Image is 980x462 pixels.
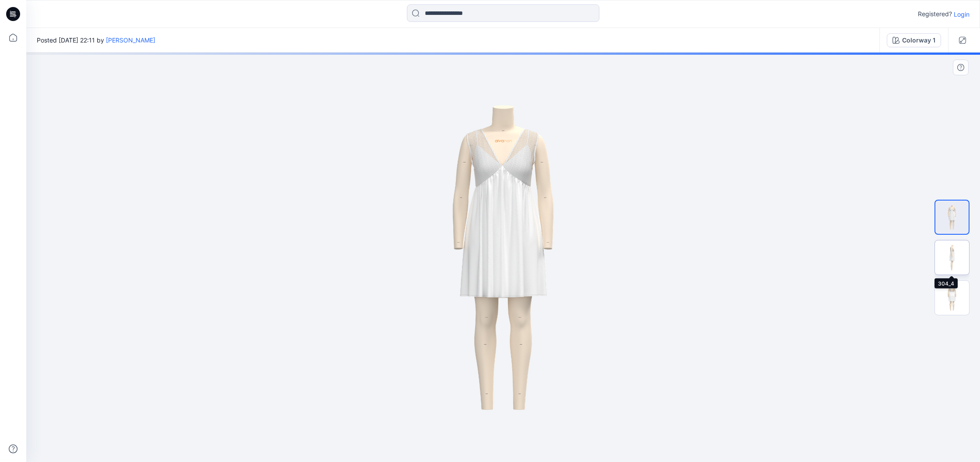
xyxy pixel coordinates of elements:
img: 304_3 [935,201,969,234]
div: Colorway 1 [902,35,935,45]
p: Login [954,10,969,19]
img: eyJhbGciOiJIUzI1NiIsImtpZCI6IjAiLCJzbHQiOiJzZXMiLCJ0eXAiOiJKV1QifQ.eyJkYXRhIjp7InR5cGUiOiJzdG9yYW... [358,53,647,462]
a: [PERSON_NAME] [106,36,155,44]
p: Registered? [918,9,952,19]
img: 304_4 [935,240,969,275]
span: Posted [DATE] 22:11 by [37,35,155,45]
img: 304_5 [935,281,969,315]
button: Colorway 1 [887,33,941,47]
